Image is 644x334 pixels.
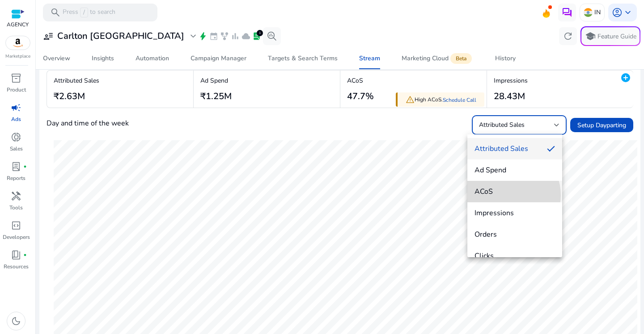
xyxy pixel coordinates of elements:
[475,230,555,239] span: Orders
[475,144,540,154] span: Attributed Sales
[475,187,555,196] span: ACoS
[475,208,555,218] span: Impressions
[475,251,555,261] span: Clicks
[475,165,555,175] span: Ad Spend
